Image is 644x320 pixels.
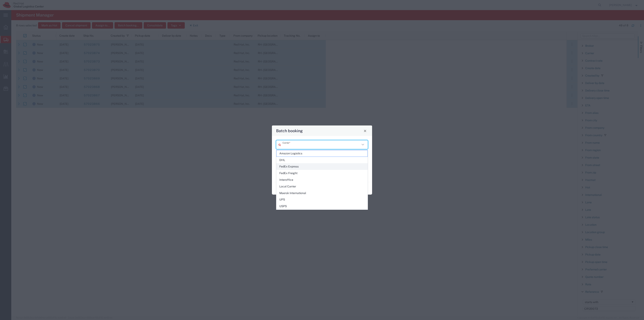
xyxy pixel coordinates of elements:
span: FedEx Freight [277,170,367,176]
span: Local Carrier [277,183,367,190]
button: Close [362,128,368,134]
span: FedEx Express [277,163,367,170]
span: Interoffice [277,177,367,183]
span: Amazon Logistics [277,150,367,157]
h4: Batch booking [276,128,303,134]
span: DHL [277,157,367,163]
span: UPS [277,196,367,203]
span: USPS [277,203,367,209]
span: Maersk International [277,190,367,196]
